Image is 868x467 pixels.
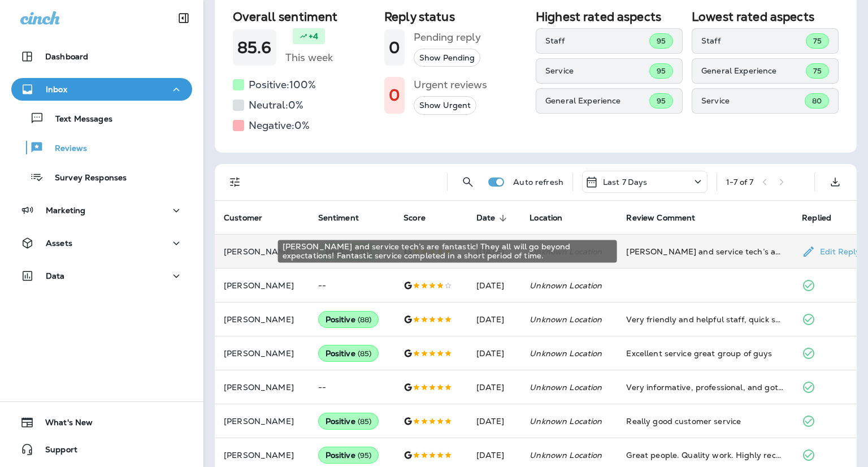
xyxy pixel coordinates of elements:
[626,314,784,325] div: Very friendly and helpful staff, quick service. Definitely will go back when needed.
[467,302,520,336] td: [DATE]
[249,96,303,114] h5: Neutral: 0 %
[467,269,520,302] td: [DATE]
[414,76,487,94] h5: Urgent reviews
[545,66,649,75] p: Service
[318,447,379,464] div: Positive
[626,416,784,427] div: Really good customer service
[824,171,847,193] button: Export as CSV
[657,36,666,46] span: 95
[44,173,127,184] p: Survey Responses
[11,438,192,461] button: Support
[45,52,88,61] p: Dashboard
[626,382,784,393] div: Very informative, professional, and got the job done.
[692,10,839,24] h2: Lowest rated aspects
[815,247,860,256] p: Edit Reply
[545,96,649,105] p: General Experience
[513,178,563,187] p: Auto refresh
[467,370,520,404] td: [DATE]
[701,66,806,75] p: General Experience
[318,213,359,223] span: Sentiment
[224,171,246,193] button: Filters
[224,281,300,290] p: [PERSON_NAME]
[530,382,602,392] em: Unknown Location
[701,96,805,105] p: Service
[414,49,480,67] button: Show Pending
[530,213,577,223] span: Location
[46,206,85,215] p: Marketing
[545,36,649,45] p: Staff
[414,28,481,46] h5: Pending reply
[46,271,65,280] p: Data
[358,315,372,325] span: ( 88 )
[11,45,192,68] button: Dashboard
[168,7,199,29] button: Collapse Sidebar
[657,96,666,106] span: 95
[457,171,479,193] button: Search Reviews
[384,10,527,24] h2: Reply status
[701,36,806,45] p: Staff
[11,199,192,222] button: Marketing
[467,336,520,370] td: [DATE]
[285,49,333,67] h5: This week
[224,349,300,358] p: [PERSON_NAME]
[467,404,520,438] td: [DATE]
[403,213,440,223] span: Score
[278,240,617,262] div: [PERSON_NAME] and service tech’s are fantastic! They all will go beyond expectations! Fantastic s...
[46,85,67,94] p: Inbox
[237,38,272,57] h1: 85.6
[224,213,262,223] span: Customer
[358,451,372,460] span: ( 95 )
[309,370,395,404] td: --
[476,213,496,223] span: Date
[318,311,379,328] div: Positive
[530,416,602,426] em: Unknown Location
[813,36,822,46] span: 75
[358,349,372,358] span: ( 85 )
[389,86,400,105] h1: 0
[536,10,683,24] h2: Highest rated aspects
[626,449,784,461] div: Great people. Quality work. Highly recommend.
[233,10,375,24] h2: Overall sentiment
[530,314,602,325] em: Unknown Location
[530,450,602,460] em: Unknown Location
[403,213,426,223] span: Score
[318,345,379,362] div: Positive
[802,213,831,223] span: Replied
[626,213,710,223] span: Review Comment
[358,417,372,426] span: ( 85 )
[34,418,93,431] span: What's New
[530,348,602,358] em: Unknown Location
[467,235,520,269] td: [DATE]
[224,417,300,426] p: [PERSON_NAME]
[11,232,192,254] button: Assets
[626,348,784,359] div: Excellent service great group of guys
[309,269,395,302] td: --
[249,116,310,135] h5: Negative: 0 %
[414,96,476,115] button: Show Urgent
[224,213,277,223] span: Customer
[726,178,753,187] div: 1 - 7 of 7
[224,315,300,324] p: [PERSON_NAME]
[657,66,666,76] span: 95
[318,213,374,223] span: Sentiment
[802,213,846,223] span: Replied
[626,246,784,257] div: Robert and service tech’s are fantastic! They all will go beyond expectations! Fantastic service ...
[44,144,87,154] p: Reviews
[812,96,822,106] span: 80
[11,165,192,189] button: Survey Responses
[46,239,72,248] p: Assets
[309,31,318,42] p: +4
[476,213,510,223] span: Date
[813,66,822,76] span: 75
[11,78,192,101] button: Inbox
[11,136,192,159] button: Reviews
[318,413,379,430] div: Positive
[389,38,400,57] h1: 0
[11,411,192,434] button: What's New
[224,451,300,460] p: [PERSON_NAME]
[530,213,562,223] span: Location
[249,76,316,94] h5: Positive: 100 %
[530,280,602,291] em: Unknown Location
[626,213,695,223] span: Review Comment
[224,247,300,256] p: [PERSON_NAME]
